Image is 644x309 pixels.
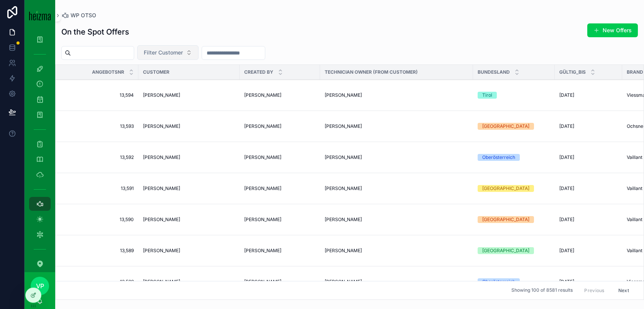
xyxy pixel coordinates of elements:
span: [PERSON_NAME] [244,123,281,129]
a: Oberösterreich [478,154,550,161]
span: [PERSON_NAME] [143,248,180,254]
span: Brand [627,69,643,75]
a: [DATE] [559,92,618,98]
span: [PERSON_NAME] [143,154,180,160]
a: 13,594 [65,92,134,98]
a: 13,588 [65,279,134,285]
a: 13,589 [65,248,134,254]
span: [PERSON_NAME] [244,92,281,98]
a: [GEOGRAPHIC_DATA] [478,185,550,192]
a: [PERSON_NAME] [325,92,468,98]
span: Customer [143,69,169,75]
span: [PERSON_NAME] [244,279,281,285]
a: [PERSON_NAME] [325,248,468,254]
h1: On the Spot Offers [61,26,129,37]
span: [PERSON_NAME] [244,154,281,160]
span: [DATE] [559,185,574,192]
a: [PERSON_NAME] [244,154,315,160]
a: Oberösterreich [478,278,550,285]
span: Vaillant [627,216,642,223]
span: [PERSON_NAME] [325,248,362,254]
a: [PERSON_NAME] [143,92,235,98]
div: [GEOGRAPHIC_DATA] [482,216,529,223]
span: [PERSON_NAME] [143,279,180,285]
div: Tirol [482,92,492,99]
a: [PERSON_NAME] [143,248,235,254]
a: [PERSON_NAME] [143,154,235,160]
a: [GEOGRAPHIC_DATA] [478,247,550,254]
span: Technician Owner (from customer) [325,69,418,75]
span: [DATE] [559,216,574,223]
div: scrollable content [25,31,55,272]
img: App logo [29,10,51,20]
button: Select Button [137,45,199,60]
span: [DATE] [559,279,574,285]
a: [PERSON_NAME] [325,154,468,160]
span: [PERSON_NAME] [143,92,180,98]
a: [PERSON_NAME] [325,216,468,223]
span: Gültig_bis [559,69,586,75]
a: [PERSON_NAME] [244,92,315,98]
a: [PERSON_NAME] [143,216,235,223]
span: [DATE] [559,248,574,254]
a: [PERSON_NAME] [325,279,468,285]
a: [DATE] [559,248,618,254]
a: [DATE] [559,185,618,192]
span: Angebotsnr [92,69,124,75]
div: [GEOGRAPHIC_DATA] [482,185,529,192]
span: [PERSON_NAME] [325,279,362,285]
a: [PERSON_NAME] [325,123,468,129]
span: VP [36,281,44,291]
a: 13,591 [65,185,134,192]
button: Next [613,284,634,296]
span: [PERSON_NAME] [325,123,362,129]
button: New Offers [587,23,638,37]
a: 13,590 [65,216,134,223]
a: [PERSON_NAME] [244,123,315,129]
a: [GEOGRAPHIC_DATA] [478,123,550,130]
span: [DATE] [559,92,574,98]
span: [PERSON_NAME] [325,154,362,160]
span: WP OTSO [71,12,96,19]
a: WP OTSO [61,12,96,19]
a: [GEOGRAPHIC_DATA] [478,216,550,223]
span: Vaillant [627,154,642,160]
div: [GEOGRAPHIC_DATA] [482,123,529,130]
span: [PERSON_NAME] [244,185,281,192]
a: 13,593 [65,123,134,129]
a: Tirol [478,92,550,99]
a: [PERSON_NAME] [244,185,315,192]
a: [DATE] [559,279,618,285]
a: [PERSON_NAME] [143,123,235,129]
span: Showing 100 of 8581 results [511,288,573,294]
span: [DATE] [559,154,574,160]
a: [DATE] [559,154,618,160]
a: [PERSON_NAME] [143,279,235,285]
span: [PERSON_NAME] [325,185,362,192]
span: [DATE] [559,123,574,129]
span: Filter Customer [144,49,183,56]
span: Created By [244,69,273,75]
span: [PERSON_NAME] [143,185,180,192]
span: Vaillant [627,185,642,192]
span: [PERSON_NAME] [143,123,180,129]
span: [PERSON_NAME] [143,216,180,223]
a: [DATE] [559,123,618,129]
span: [PERSON_NAME] [325,92,362,98]
span: [PERSON_NAME] [244,248,281,254]
a: [PERSON_NAME] [244,248,315,254]
div: Oberösterreich [482,278,515,285]
a: [PERSON_NAME] [325,185,468,192]
a: 13,592 [65,154,134,160]
a: [PERSON_NAME] [244,216,315,223]
a: [PERSON_NAME] [244,279,315,285]
span: Vaillant [627,248,642,254]
div: Oberösterreich [482,154,515,161]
